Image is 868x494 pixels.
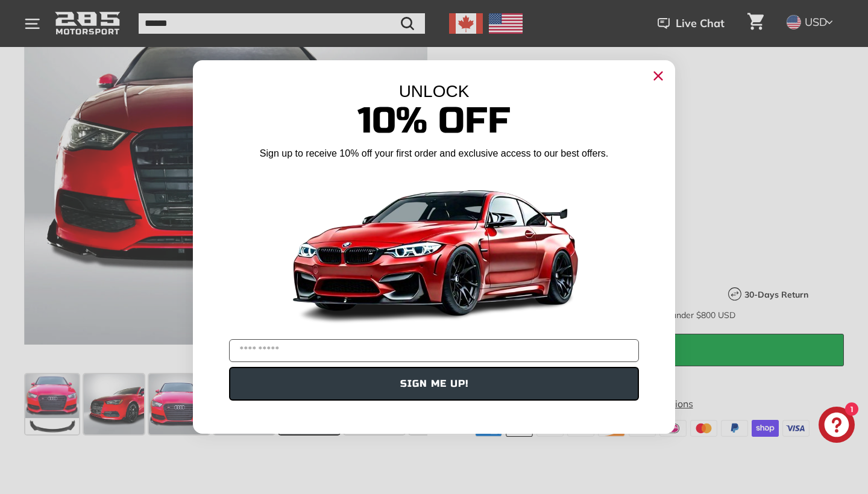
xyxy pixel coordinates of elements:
span: 10% Off [357,99,511,143]
img: Banner showing BMW 4 Series Body kit [283,165,585,334]
button: Close dialog [649,66,668,86]
input: YOUR EMAIL [229,339,639,362]
button: SIGN ME UP! [229,367,639,401]
span: Sign up to receive 10% off your first order and exclusive access to our best offers. [260,148,608,158]
inbox-online-store-chat: Shopify online store chat [815,407,858,446]
span: UNLOCK [399,82,470,101]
